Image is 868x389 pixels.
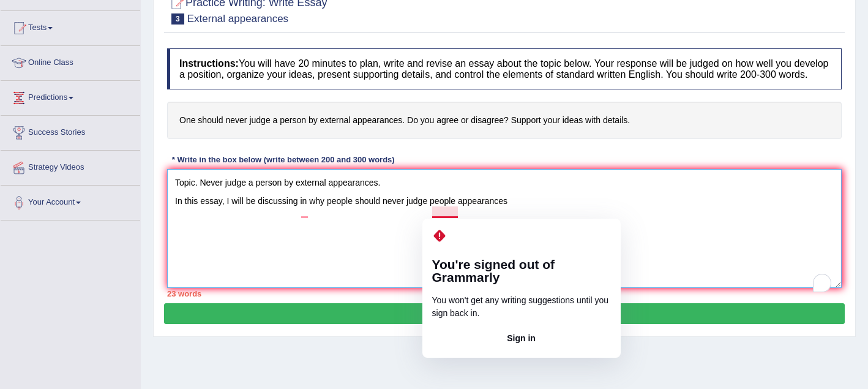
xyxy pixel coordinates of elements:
small: External appearances [187,13,288,25]
a: Online Class [1,46,140,77]
a: Strategy Videos [1,151,140,181]
div: 23 words [167,288,842,300]
a: Success Stories [1,116,140,146]
a: Tests [1,11,140,42]
h4: You will have 20 minutes to plan, write and revise an essay about the topic below. Your response ... [167,48,842,89]
h4: One should never judge a person by external appearances. Do you agree or disagree? Support your i... [167,102,842,139]
div: * Write in the box below (write between 200 and 300 words) [167,154,399,166]
a: Your Account [1,186,140,216]
textarea: To enrich screen reader interactions, please activate Accessibility in Grammarly extension settings [167,169,842,288]
b: Instructions: [179,58,239,69]
span: 3 [171,13,184,25]
a: Predictions [1,81,140,111]
button: Verify [164,303,845,324]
